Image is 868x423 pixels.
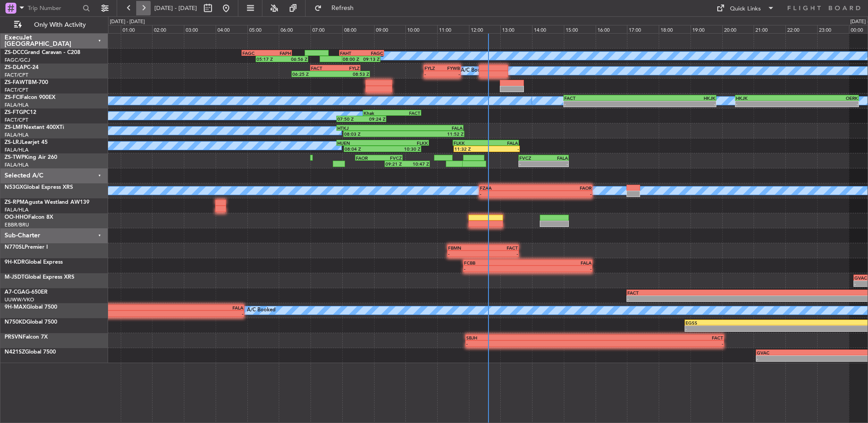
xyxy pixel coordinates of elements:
[448,251,483,256] div: -
[5,260,63,265] a: 9H-KDRGlobal Express
[519,161,543,167] div: -
[10,18,99,32] button: Only With Activity
[5,200,25,205] span: ZS-RPM
[487,146,519,152] div: -
[442,65,460,71] div: FYWB
[5,305,26,310] span: 9H-MAX
[627,25,659,33] div: 17:00
[344,131,404,137] div: 08:03 Z
[5,155,57,160] a: ZS-TWPKing Air 260
[595,335,723,340] div: FACT
[564,25,596,33] div: 15:00
[256,56,282,62] div: 05:17 Z
[659,25,690,33] div: 18:00
[448,245,483,251] div: FBMN
[5,80,25,85] span: ZS-FAW
[24,22,96,28] span: Only With Activity
[595,341,723,346] div: -
[356,155,379,161] div: FAOR
[407,161,429,167] div: 10:47 Z
[797,101,858,107] div: -
[385,161,407,167] div: 09:21 Z
[5,102,29,108] a: FALA/HLA
[797,95,858,101] div: OERK
[480,185,536,191] div: FZAA
[730,5,761,14] div: Quick Links
[564,101,640,107] div: -
[5,349,25,355] span: N421SZ
[817,25,849,33] div: 23:00
[152,25,184,33] div: 02:00
[242,50,266,56] div: FAGC
[5,334,23,340] span: PRSVN
[93,305,243,310] div: FALA
[311,65,335,71] div: FACT
[544,161,568,167] div: -
[5,245,25,250] span: N770SL
[154,4,197,12] span: [DATE] - [DATE]
[424,71,442,77] div: -
[266,50,291,56] div: FAPH
[5,72,28,79] a: FACT/CPT
[340,50,362,56] div: FAHT
[5,50,80,55] a: ZS-DCCGrand Caravan - C208
[93,311,243,316] div: -
[486,140,518,146] div: FALA
[5,162,29,168] a: FALA/HLA
[5,221,29,228] a: EBBR/BRU
[5,185,23,190] span: N53GX
[5,140,48,145] a: ZS-LRJLearjet 45
[337,116,361,122] div: 07:50 Z
[480,191,536,197] div: -
[627,296,809,301] div: -
[528,266,592,271] div: -
[342,25,374,33] div: 08:00
[454,146,487,152] div: 11:32 Z
[337,140,383,146] div: HUEN
[335,65,360,71] div: FYLZ
[500,25,532,33] div: 13:00
[5,349,56,355] a: N421SZGlobal 7500
[5,147,29,153] a: FALA/HLA
[374,25,406,33] div: 09:00
[5,275,25,280] span: M-JSDT
[331,71,369,77] div: 08:53 Z
[5,57,30,64] a: FAGC/GCJ
[640,101,716,107] div: -
[640,95,716,101] div: HKJK
[483,245,518,251] div: FACT
[364,110,392,116] div: Khak
[383,140,428,146] div: FLKK
[757,350,819,355] div: GVAC
[757,356,819,361] div: -
[5,140,22,145] span: ZS-LRJ
[5,125,64,130] a: ZS-LMFNextant 400XTi
[5,50,24,55] span: ZS-DCC
[5,334,48,340] a: PRSVNFalcon 7X
[5,110,23,115] span: ZS-FTG
[437,25,469,33] div: 11:00
[292,71,330,77] div: 06:25 Z
[686,320,833,325] div: EGSS
[442,71,460,77] div: -
[121,25,153,33] div: 01:00
[5,95,55,100] a: ZS-FCIFalcon 900EX
[324,5,362,11] span: Refresh
[686,326,833,331] div: -
[5,155,25,160] span: ZS-TWP
[532,25,564,33] div: 14:00
[310,1,365,15] button: Refresh
[690,25,722,33] div: 19:00
[110,18,145,26] div: [DATE] - [DATE]
[28,1,80,15] input: Trip Number
[5,132,29,138] a: FALA/HLA
[564,95,640,101] div: FACT
[712,1,779,15] button: Quick Links
[5,185,73,190] a: N53GXGlobal Express XRS
[247,304,276,317] div: A/C Booked
[5,200,89,205] a: ZS-RPMAgusta Westland AW139
[5,260,25,265] span: 9H-KDR
[405,25,437,33] div: 10:00
[5,110,36,115] a: ZS-FTGPC12
[216,25,247,33] div: 04:00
